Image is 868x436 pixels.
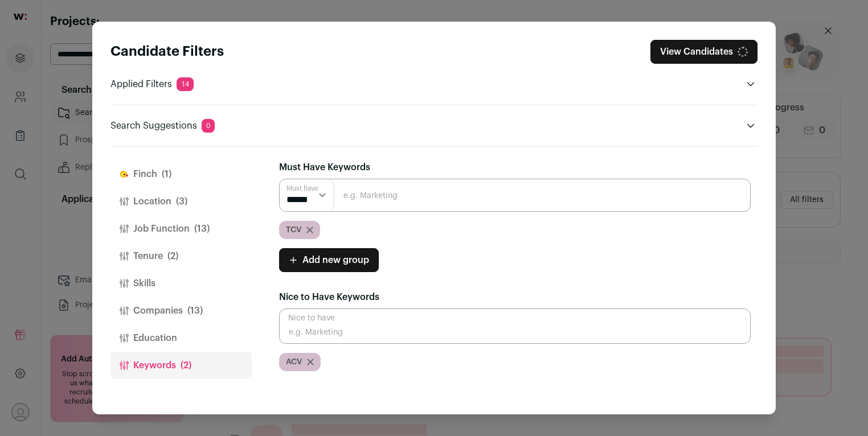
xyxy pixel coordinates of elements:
span: Nice to Have Keywords [279,293,379,302]
p: Search Suggestions [110,119,215,133]
span: (3) [176,195,187,208]
button: Keywords(2) [110,352,252,379]
span: Add new group [302,253,369,267]
button: Location(3) [110,188,252,215]
strong: Candidate Filters [110,45,224,59]
span: (2) [181,359,191,372]
span: 14 [177,77,194,91]
button: Skills [110,270,252,297]
button: Education [110,324,252,352]
input: e.g. Marketing [279,309,751,344]
span: ACV [286,356,302,368]
button: Close search preferences [650,40,758,64]
button: Tenure(2) [110,242,252,270]
p: Applied Filters [110,77,194,91]
button: Open applied filters [744,77,758,91]
span: TCV [286,224,302,236]
span: (2) [167,249,178,263]
span: (1) [162,167,171,181]
button: Job Function(13) [110,215,252,242]
label: Must Have Keywords [279,161,370,174]
button: Add new group [279,248,379,272]
input: e.g. Marketing [279,179,751,212]
button: Finch(1) [110,161,252,188]
span: (13) [187,304,203,318]
span: 0 [202,119,215,133]
button: Companies(13) [110,297,252,324]
span: (13) [194,222,210,236]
